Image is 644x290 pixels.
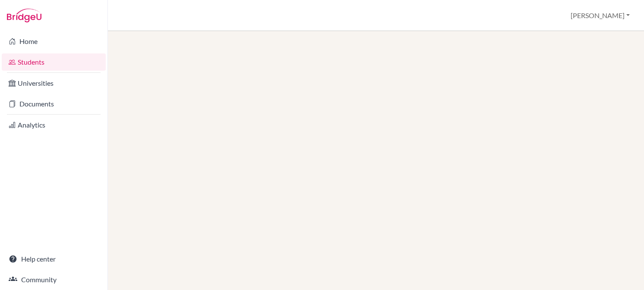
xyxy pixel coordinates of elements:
a: Help center [2,250,106,268]
button: [PERSON_NAME] [567,7,634,24]
img: Bridge-U [7,9,41,22]
a: Community [2,271,106,288]
a: Students [2,53,106,71]
a: Documents [2,95,106,112]
a: Home [2,33,106,50]
a: Universities [2,75,106,92]
a: Analytics [2,116,106,134]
